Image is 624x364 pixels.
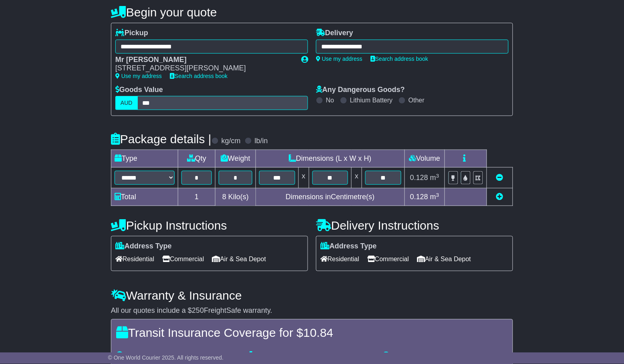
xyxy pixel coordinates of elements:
[170,73,227,79] a: Search address book
[410,174,428,182] span: 0.128
[436,192,439,198] sup: 3
[115,64,293,73] div: [STREET_ADDRESS][PERSON_NAME]
[316,29,353,38] label: Delivery
[320,253,359,265] span: Residential
[320,242,377,251] label: Address Type
[417,253,471,265] span: Air & Sea Depot
[116,326,508,340] h4: Transit Insurance Coverage for $
[436,173,439,179] sup: 3
[430,193,439,201] span: m
[316,86,405,94] label: Any Dangerous Goods?
[410,193,428,201] span: 0.128
[111,289,513,302] h4: Warranty & Insurance
[378,352,512,360] div: If your package is stolen
[162,253,204,265] span: Commercial
[111,219,308,232] h4: Pickup Instructions
[496,193,503,201] a: Add new item
[178,188,215,206] td: 1
[316,56,362,62] a: Use my address
[212,253,266,265] span: Air & Sea Depot
[255,137,268,146] label: lb/in
[115,73,162,79] a: Use my address
[430,174,439,182] span: m
[115,56,293,64] div: Mr [PERSON_NAME]
[192,307,204,315] span: 250
[256,150,405,168] td: Dimensions (L x W x H)
[409,96,425,104] label: Other
[111,132,211,146] h4: Package details |
[370,56,428,62] a: Search address book
[405,150,445,168] td: Volume
[215,188,256,206] td: Kilo(s)
[221,137,241,146] label: kg/cm
[111,307,513,316] div: All our quotes include a $ FreightSafe warranty.
[326,96,334,104] label: No
[350,96,393,104] label: Lithium Battery
[246,352,379,360] div: Damage to your package
[298,168,309,188] td: x
[367,253,409,265] span: Commercial
[111,150,178,168] td: Type
[352,168,362,188] td: x
[115,242,172,251] label: Address Type
[111,6,513,19] h4: Begin your quote
[112,352,246,360] div: Loss of your package
[108,355,224,361] span: © One World Courier 2025. All rights reserved.
[115,29,148,38] label: Pickup
[496,174,503,182] a: Remove this item
[316,219,513,232] h4: Delivery Instructions
[303,326,333,340] span: 10.84
[115,96,138,110] label: AUD
[111,188,178,206] td: Total
[178,150,215,168] td: Qty
[222,193,226,201] span: 8
[215,150,256,168] td: Weight
[115,86,163,94] label: Goods Value
[256,188,405,206] td: Dimensions in Centimetre(s)
[115,253,154,265] span: Residential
